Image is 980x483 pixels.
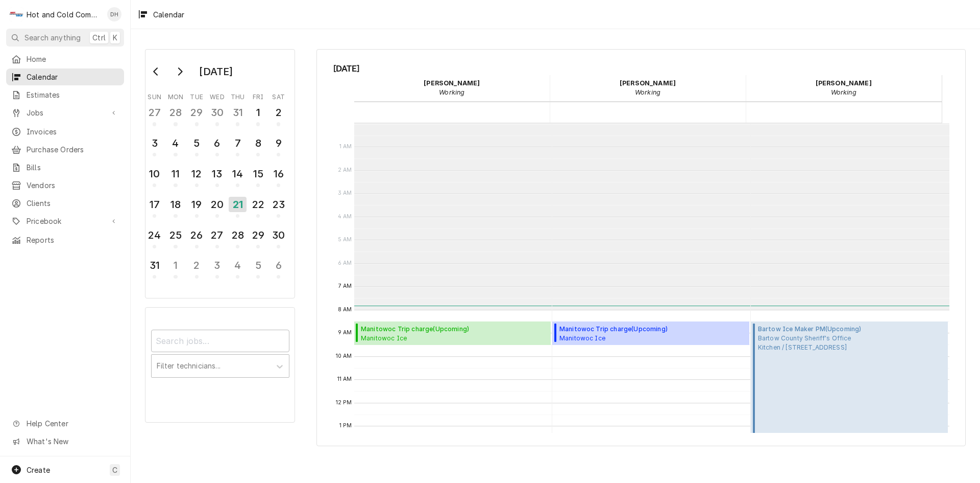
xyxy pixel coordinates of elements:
div: 22 [250,197,266,212]
th: Thursday [228,89,248,102]
div: 21 [229,197,247,212]
button: Search anythingCtrlK [6,29,124,47]
div: 6 [271,258,286,273]
div: [Service] Manitowoc Trip charge Manitowoc Ice 3 Taverns Church / 3575 Acworth Due West Rd, Acwort... [354,321,551,345]
span: Create [27,466,50,474]
span: Search anything [24,32,81,43]
div: 1 [250,105,266,120]
strong: [PERSON_NAME] [620,79,676,87]
span: Bills [27,162,119,173]
span: Reports [27,235,119,245]
span: Estimates [27,89,119,100]
span: C [112,465,117,475]
strong: [PERSON_NAME] [816,79,872,87]
div: 3 [209,258,225,273]
a: Purchase Orders [6,141,124,158]
div: 24 [146,227,162,243]
span: Bartow Ice Maker PM ( Upcoming ) [758,325,862,334]
span: Vendors [27,180,119,191]
div: 3 [146,135,162,151]
span: Home [27,54,119,64]
span: 2 AM [335,166,355,174]
span: 7 AM [336,282,355,290]
span: Pricebook [27,216,104,226]
span: [DATE] [333,62,949,75]
input: Search jobs... [151,330,289,352]
div: [Service] Bartow Ice Maker PM Bartow County Sheriff's Office Kitchen / 103 Zena Dr, Cartersville,... [751,321,948,461]
a: Vendors [6,177,124,194]
div: 8 [250,135,266,151]
div: 29 [189,105,205,120]
th: Sunday [144,89,165,102]
div: 9 [271,135,286,151]
span: Calendar [27,72,119,82]
div: 23 [271,197,286,212]
div: 13 [209,166,225,181]
span: K [113,32,117,43]
div: 4 [230,258,246,273]
div: 17 [146,197,162,212]
div: 18 [167,197,183,212]
div: 5 [250,258,266,273]
div: 26 [189,227,205,243]
a: Reports [6,232,124,248]
a: Home [6,51,124,67]
div: Hot and Cold Commercial Kitchens, Inc. [27,9,102,20]
span: Jobs [27,107,104,118]
div: 31 [230,105,246,120]
div: Hot and Cold Commercial Kitchens, Inc.'s Avatar [9,7,23,21]
div: 30 [209,105,225,120]
div: 2 [189,258,205,273]
div: 12 [189,166,205,181]
span: Manitowoc Trip charge ( Upcoming ) [559,325,730,334]
a: Go to What's New [6,433,124,450]
div: [Service] Manitowoc Trip charge Manitowoc Ice 3 Taverns Church / 3575 Acworth Due West Rd, Acwort... [552,321,749,345]
em: Working [831,88,856,96]
div: Calendar Day Picker [145,49,295,298]
div: 20 [209,197,225,212]
div: 19 [189,197,205,212]
div: 11 [167,166,183,181]
button: Go to previous month [146,63,166,80]
div: 27 [146,105,162,120]
span: 5 AM [335,236,355,244]
span: Ctrl [92,32,106,43]
div: Jason Thomason - Working [746,75,942,101]
div: 31 [146,258,162,273]
div: Manitowoc Trip charge(Upcoming)Manitowoc Ice3 Taverns Church / [STREET_ADDRESS][PERSON_NAME] [354,321,551,345]
a: Go to Pricebook [6,213,124,229]
strong: [PERSON_NAME] [424,79,480,87]
span: 3 AM [335,189,355,197]
th: Friday [248,89,268,102]
span: Manitowoc Ice 3 Taverns Church / [STREET_ADDRESS][PERSON_NAME] [361,334,532,342]
div: 28 [167,105,183,120]
div: Bartow Ice Maker PM(Upcoming)Bartow County Sheriff's OfficeKitchen / [STREET_ADDRESS] [751,321,948,461]
span: Invoices [27,126,119,137]
span: 6 AM [335,259,355,267]
th: Saturday [268,89,289,102]
div: H [9,7,23,21]
div: 27 [209,227,225,243]
span: Manitowoc Trip charge ( Upcoming ) [361,325,532,334]
em: Working [635,88,660,96]
div: 10 [146,166,162,181]
a: Invoices [6,123,124,140]
a: Calendar [6,68,124,85]
div: 2 [271,105,286,120]
div: 6 [209,135,225,151]
span: 1 PM [337,422,355,430]
div: Calendar Filters [151,320,289,388]
a: Clients [6,195,124,212]
a: Go to Jobs [6,104,124,121]
div: Daryl Harris - Working [354,75,550,101]
button: Go to next month [169,63,190,80]
div: [DATE] [195,63,236,80]
a: Bills [6,159,124,176]
div: Daryl Harris's Avatar [107,7,121,21]
div: 15 [250,166,266,181]
div: Calendar Calendar [316,49,966,446]
span: 8 AM [335,306,355,314]
a: Estimates [6,86,124,103]
div: 1 [167,258,183,273]
div: David Harris - Working [550,75,746,101]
